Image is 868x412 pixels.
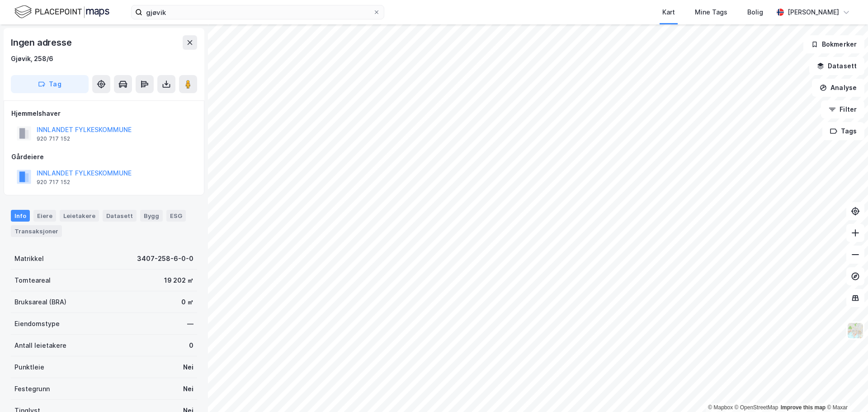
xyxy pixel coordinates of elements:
a: OpenStreetMap [735,404,778,411]
div: Kart [662,7,675,18]
div: Ingen adresse [11,35,73,50]
div: Tomteareal [14,275,51,286]
div: 920 717 152 [37,179,70,186]
div: Hjemmelshaver [11,108,197,119]
button: Bokmerker [803,35,864,53]
div: Eiendomstype [14,318,60,329]
div: Bygg [140,210,163,222]
img: Z [847,322,864,339]
a: Improve this map [781,404,826,411]
div: Mine Tags [695,7,727,18]
button: Tag [11,75,89,93]
div: ESG [166,210,186,222]
a: Mapbox [708,404,733,411]
div: Kontrollprogram for chat [823,369,868,412]
div: Gjøvik, 258/6 [11,53,53,64]
div: Antall leietakere [14,340,66,351]
div: 0 [189,340,193,351]
button: Filter [821,100,864,118]
div: 3407-258-6-0-0 [137,253,193,264]
div: Festegrunn [14,384,50,394]
iframe: Chat Widget [823,369,868,412]
div: Nei [183,384,193,394]
button: Analyse [812,79,864,97]
div: Transaksjoner [11,225,62,237]
div: Matrikkel [14,253,44,264]
input: Søk på adresse, matrikkel, gårdeiere, leietakere eller personer [142,5,373,19]
div: 0 ㎡ [181,297,193,308]
div: Punktleie [14,362,44,373]
div: Nei [183,362,193,373]
div: Datasett [103,210,137,222]
div: 920 717 152 [37,135,70,142]
div: Gårdeiere [11,152,197,162]
img: logo.f888ab2527a4732fd821a326f86c7f29.svg [14,4,109,20]
div: — [187,318,193,329]
div: Info [11,210,30,222]
button: Tags [822,122,864,140]
div: [PERSON_NAME] [788,7,839,18]
div: Leietakere [60,210,99,222]
button: Datasett [809,57,864,75]
div: Bolig [747,7,763,18]
div: Bruksareal (BRA) [14,297,66,308]
div: 19 202 ㎡ [164,275,193,286]
div: Eiere [33,210,56,222]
